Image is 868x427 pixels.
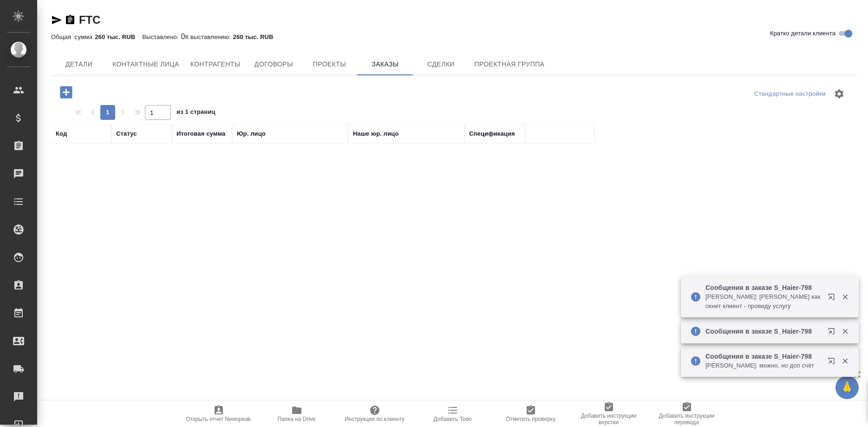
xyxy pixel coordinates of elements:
span: Добавить инструкции перевода [653,413,720,426]
div: split button [752,87,828,101]
span: Папка на Drive [278,416,316,422]
button: Отметить проверку [492,401,570,427]
div: Наше юр. лицо [353,129,399,138]
span: Заказы [363,59,407,70]
span: Проекты [307,59,352,70]
p: 260 тыс. RUB [233,33,281,40]
button: Добавить проект [53,83,79,102]
button: Добавить Todo [414,401,492,427]
p: Сообщения в заказе S_Haier-798 [705,352,822,361]
button: Открыть отчет Newspeak [180,401,258,427]
div: Статус [116,129,137,138]
p: [PERSON_NAME]: [PERSON_NAME] как окнет клиент - проведу услугу [705,292,822,311]
span: Добавить Todo [433,416,471,422]
span: Контрагенты [190,59,241,70]
span: Сделки [418,59,463,70]
button: Открыть в новой вкладке [822,322,844,344]
span: Кратко детали клиента [770,29,835,38]
p: Сообщения в заказе S_Haier-798 [705,327,822,336]
span: Инструкции по клиенту [345,416,405,422]
button: Открыть в новой вкладке [822,352,844,374]
a: FTC [79,13,100,26]
span: из 1 страниц [176,106,215,120]
span: Договоры [251,59,296,70]
div: 0 [51,31,858,42]
button: Добавить инструкции перевода [648,401,726,427]
span: Открыть отчет Newspeak [186,416,251,422]
p: К выставлению: [185,33,233,40]
span: Отметить проверку [506,416,555,422]
span: Проектная группа [474,59,544,70]
p: [PERSON_NAME]: можно, но доп счёт [705,361,822,370]
button: Добавить инструкции верстки [570,401,648,427]
button: Закрыть [835,357,855,365]
button: Закрыть [835,327,855,335]
button: Скопировать ссылку для ЯМессенджера [51,14,62,26]
p: Выставлено: [142,33,181,40]
button: Открыть в новой вкладке [822,288,844,310]
p: Сообщения в заказе S_Haier-798 [705,283,822,292]
span: Добавить инструкции верстки [575,413,642,426]
div: Код [56,129,67,138]
button: Инструкции по клиенту [336,401,414,427]
div: Итоговая сумма [176,129,225,138]
span: Контактные лица [112,59,179,70]
span: Детали [57,59,101,70]
div: Юр. лицо [237,129,266,138]
span: Настроить таблицу [828,83,850,105]
p: 260 тыс. RUB [95,33,142,40]
p: Общая сумма [51,33,95,40]
div: Спецификация [469,129,515,138]
button: Скопировать ссылку [65,14,76,26]
button: Закрыть [835,293,855,301]
button: Папка на Drive [258,401,336,427]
